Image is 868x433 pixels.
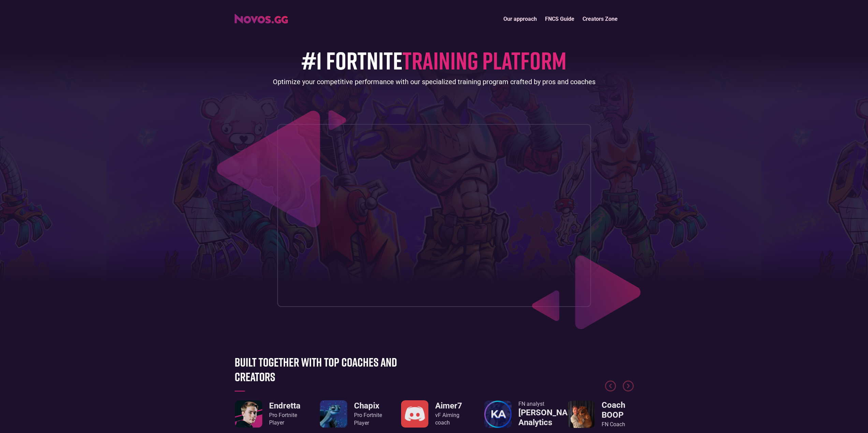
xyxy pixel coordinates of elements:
div: Pro Fortnite Player [354,412,382,427]
a: EndrettaPro FortnitePlayer [235,400,300,428]
iframe: Increase your placement in 14 days (Novos.gg) [283,130,585,301]
div: FN Coach [602,421,634,428]
div: 2 / 8 [318,400,384,428]
a: Our approach [499,12,541,26]
div: Next slide [623,381,634,398]
h3: Coach BOOP [602,400,634,420]
div: 4 / 8 [484,400,550,428]
h3: Endretta [269,401,300,411]
a: ChapixPro FortnitePlayer [320,400,382,428]
div: vF Aiming coach [435,412,467,427]
h1: #1 FORTNITE [301,47,567,74]
h3: Chapix [354,401,382,411]
a: home [235,12,288,24]
a: Aimer7vF Aiming coach [401,400,467,428]
a: FN analyst[PERSON_NAME] Analytics [484,400,550,428]
span: TRAINING PLATFORM [402,45,567,75]
div: Next slide [623,381,634,391]
div: 3 / 8 [401,400,467,428]
div: Optimize your competitive performance with our specialized training program crafted by pros and c... [273,77,595,87]
div: Previous slide [605,381,616,398]
div: 5 / 8 [568,400,634,428]
div: 1 / 8 [235,400,301,428]
a: FNCS Guide [541,12,578,26]
a: Coach BOOPFN Coach [568,400,634,428]
h3: Aimer7 [435,401,467,411]
a: Creators Zone [578,12,622,26]
div: FN analyst [518,400,582,408]
div: Pro Fortnite Player [269,412,300,427]
h3: [PERSON_NAME] Analytics [518,408,582,428]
